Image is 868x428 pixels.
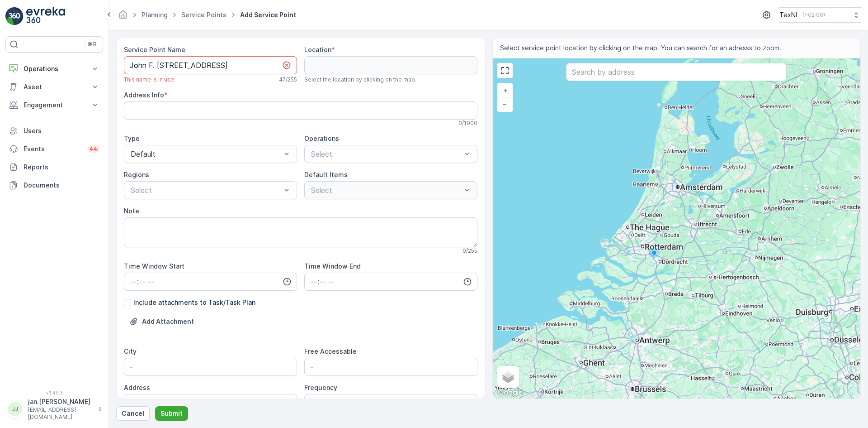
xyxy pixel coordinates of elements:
label: Address Info [124,91,164,99]
label: Time Window Start [124,262,184,270]
button: Submit [155,406,188,421]
p: Select [131,185,281,196]
p: [EMAIL_ADDRESS][DOMAIN_NAME] [28,406,93,421]
a: Service Points [181,11,226,19]
button: Operations [5,60,103,78]
label: Time Window End [304,262,361,270]
button: TexNL(+02:00) [779,7,861,23]
p: Reports [24,163,99,172]
img: logo_light-DOdMpM7g.png [26,7,65,25]
label: Service Point Name [124,46,185,53]
p: TexNL [779,10,799,19]
label: City [124,347,137,355]
p: ( +02:00 ) [802,11,825,19]
img: Google [495,387,525,399]
a: Documents [5,176,103,194]
a: Zoom In [498,84,512,97]
a: Reports [5,158,103,176]
a: Events44 [5,140,103,158]
label: Frequency [304,384,337,391]
a: Planning [142,11,168,19]
p: Documents [24,181,99,190]
p: Asset [24,82,85,91]
span: − [503,100,507,108]
a: Open this area in Google Maps (opens a new window) [495,387,525,399]
label: Free Accessable [304,347,357,355]
label: Operations [304,135,339,142]
p: Users [24,126,99,135]
p: 0 / 1000 [458,120,477,127]
span: This name is in use [124,76,174,83]
label: Address [124,384,150,391]
a: View Fullscreen [498,64,512,77]
label: Type [124,135,140,142]
p: Operations [24,64,85,73]
a: Homepage [118,13,128,21]
p: 0 / 255 [462,247,477,255]
img: logo [5,7,24,25]
label: Regions [124,171,149,178]
p: Include attachments to Task/Task Plan [133,298,255,307]
label: Default Items [304,171,348,178]
span: + [503,87,507,94]
p: Add Attachment [142,317,194,326]
span: Select service point location by clicking on the map. You can search for an adresss to zoom. [500,43,781,53]
button: Asset [5,78,103,96]
p: Select [311,149,462,159]
label: Note [124,207,139,215]
a: Layers [498,367,518,387]
p: Submit [160,409,183,418]
div: JJ [8,402,22,416]
button: Engagement [5,96,103,114]
p: Engagement [24,101,85,110]
input: Search by address [566,63,787,81]
p: ⌘B [88,41,97,48]
p: 47 / 255 [279,76,297,83]
a: Zoom Out [498,97,512,111]
label: Location [304,46,331,53]
span: Add Service Point [238,10,298,19]
p: 44 [90,145,98,153]
p: Cancel [122,409,144,418]
button: Cancel [116,406,150,421]
a: Users [5,122,103,140]
button: JJjan.[PERSON_NAME][EMAIL_ADDRESS][DOMAIN_NAME] [5,397,103,421]
p: jan.[PERSON_NAME] [28,397,93,406]
p: Events [24,144,82,154]
span: Select the location by clicking on the map. [304,76,416,83]
span: v 1.49.3 [5,390,103,395]
button: Upload File [124,314,199,329]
